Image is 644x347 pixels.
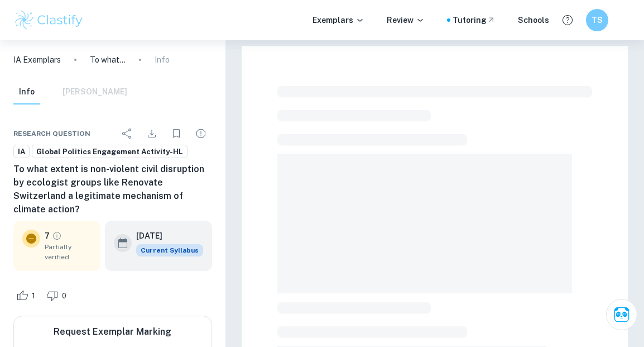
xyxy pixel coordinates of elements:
div: Dislike [44,287,73,305]
span: 0 [56,291,73,302]
button: Ask Clai [606,299,637,330]
p: To what extent is non-violent civil disruption by ecologist groups like Renovate Switzerland a le... [90,54,126,66]
span: IA [14,146,29,158]
h6: [DATE] [136,230,194,242]
span: Current Syllabus [136,244,203,256]
h6: Request Exemplar Marking [54,325,171,339]
button: Help and Feedback [558,11,577,30]
span: Partially verified [45,242,92,262]
a: IA [13,145,30,159]
h6: TS [591,14,604,26]
a: IA Exemplars [13,54,61,66]
span: Global Politics Engagement Activity-HL [32,146,187,158]
button: Info [13,80,40,104]
div: This exemplar is based on the current syllabus. Feel free to refer to it for inspiration/ideas wh... [136,244,203,256]
a: Tutoring [453,14,496,26]
p: Review [387,14,425,26]
img: Clastify logo [13,9,84,31]
p: Exemplars [313,14,364,26]
a: Global Politics Engagement Activity-HL [32,145,188,159]
div: Bookmark [165,122,188,145]
span: 1 [26,291,41,302]
div: Like [13,287,41,305]
a: Grade partially verified [52,231,62,241]
p: 7 [45,230,50,242]
span: Research question [13,129,90,139]
a: Schools [518,14,549,26]
div: Report issue [190,122,212,145]
div: Share [116,122,138,145]
h6: To what extent is non-violent civil disruption by ecologist groups like Renovate Switzerland a le... [13,163,212,216]
div: Download [141,122,163,145]
button: TS [586,9,608,31]
p: Info [155,54,170,66]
